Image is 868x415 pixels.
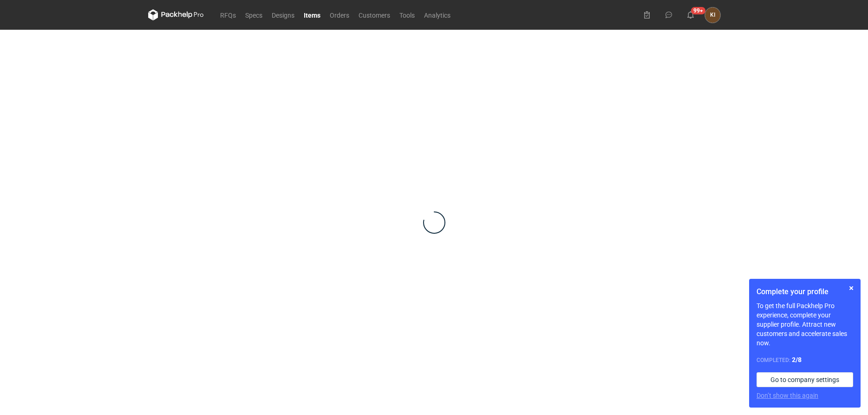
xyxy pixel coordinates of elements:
[241,9,267,20] a: Specs
[757,355,853,365] div: Completed:
[757,391,818,400] button: Don’t show this again
[705,7,720,23] button: KI
[395,9,419,20] a: Tools
[299,9,325,20] a: Items
[354,9,395,20] a: Customers
[757,301,853,348] p: To get the full Packhelp Pro experience, complete your supplier profile. Attract new customers an...
[757,372,853,387] a: Go to company settings
[325,9,354,20] a: Orders
[215,9,241,20] a: RFQs
[757,286,853,297] h1: Complete your profile
[267,9,299,20] a: Designs
[792,356,802,363] strong: 2 / 8
[419,9,455,20] a: Analytics
[705,7,720,23] div: Karolina Idkowiak
[148,9,204,20] svg: Packhelp Pro
[683,7,698,22] button: 99+
[846,283,857,294] button: Skip for now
